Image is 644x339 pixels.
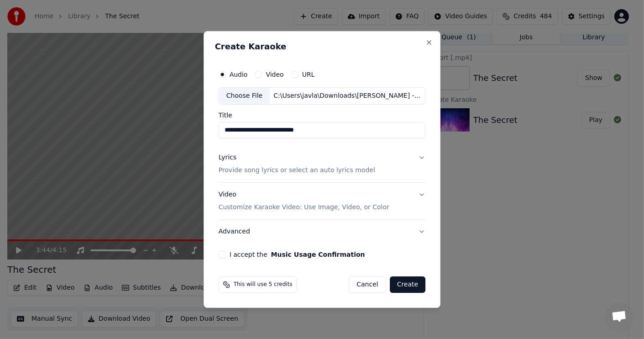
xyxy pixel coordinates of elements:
[266,71,284,78] label: Video
[390,276,426,293] button: Create
[219,203,389,212] p: Customize Karaoke Video: Use Image, Video, or Color
[219,166,375,175] p: Provide song lyrics or select an auto lyrics model
[234,281,293,288] span: This will use 5 credits
[219,183,426,219] button: VideoCustomize Karaoke Video: Use Image, Video, or Color
[219,112,426,118] label: Title
[230,71,248,78] label: Audio
[349,276,386,293] button: Cancel
[219,146,426,182] button: LyricsProvide song lyrics or select an auto lyrics model
[219,153,236,162] div: Lyrics
[219,220,426,244] button: Advanced
[219,88,270,104] div: Choose File
[230,251,365,258] label: I accept the
[219,190,389,212] div: Video
[215,42,429,51] h2: Create Karaoke
[270,91,425,101] div: C:\Users\javla\Downloads\[PERSON_NAME] - Jusqu'au Bout [HD]-NA.mp4
[302,71,315,78] label: URL
[271,251,365,258] button: I accept the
